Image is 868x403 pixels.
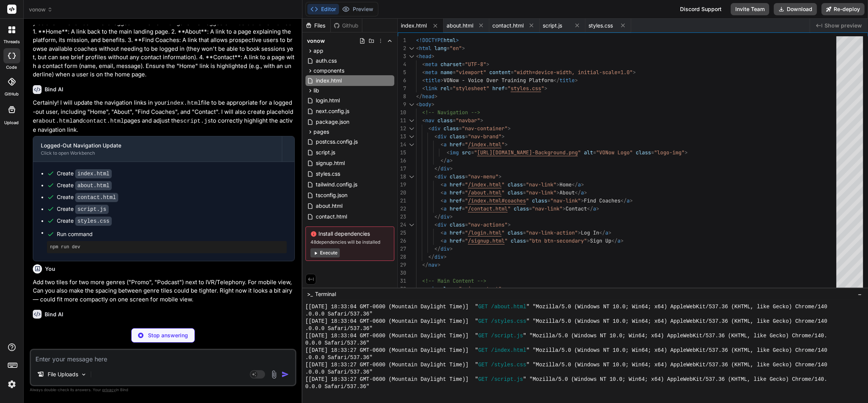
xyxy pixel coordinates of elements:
span: = [523,189,526,196]
div: 13 [398,133,406,141]
button: Invite Team [731,3,769,15]
span: Show preview [825,22,862,29]
span: body [419,101,431,108]
span: div [437,221,447,228]
span: "btn btn-secondary" [529,237,587,244]
span: VONow - Voice Over Training Platform [444,77,553,84]
span: -Background.png [532,149,578,156]
div: 19 [398,181,406,189]
span: a [581,189,584,196]
span: /index.html#coaches [468,197,526,204]
span: package.json [315,117,350,126]
div: 20 [398,189,406,197]
span: styles.css [588,22,613,29]
span: class [514,205,529,212]
span: " [502,141,505,148]
span: lang [434,45,447,52]
div: 15 [398,149,406,157]
span: > [462,45,465,52]
span: charset [440,61,462,68]
span: a [444,237,447,244]
div: 1 [398,36,406,44]
span: > [575,77,578,84]
div: Click to collapse the range. [407,44,417,52]
span: a [444,229,447,236]
span: < [440,181,444,188]
div: 26 [398,237,406,245]
span: "nav-link" [532,205,563,212]
span: " [465,141,468,148]
span: < [440,229,444,236]
span: class [511,237,526,244]
div: Create [57,181,112,189]
div: 3 [398,52,406,60]
span: = [505,85,508,92]
button: Re-deploy [821,3,865,15]
span: <!-- Navigation --> [422,109,480,116]
span: " [465,181,468,188]
code: index.html [75,169,112,178]
label: threads [3,39,20,45]
span: class [508,181,523,188]
span: > [450,157,453,164]
span: < [434,221,437,228]
span: a [444,189,447,196]
img: settings [5,378,18,391]
span: html [419,45,431,52]
span: "nav-link" [550,197,581,204]
span: signup.html [315,159,346,168]
div: Create [57,170,112,178]
span: < [428,125,431,132]
span: href [492,85,505,92]
span: " [508,85,511,92]
span: class [450,221,465,228]
span: "viewport" [456,69,486,76]
div: Click to collapse the range. [407,117,417,125]
span: = [462,229,465,236]
code: index.html [167,100,201,107]
span: < [440,189,444,196]
span: /signup.html [468,237,505,244]
span: = [462,237,465,244]
span: = [462,205,465,212]
span: class [508,189,523,196]
div: Discord Support [675,3,726,15]
span: tailwind.config.js [315,180,358,189]
div: 4 [398,60,406,68]
code: contact.html [75,193,118,202]
div: 24 [398,221,406,229]
span: </ [575,189,581,196]
span: </ [434,165,440,172]
span: " [465,197,468,204]
div: Logged-Out Navigation Update [41,142,274,149]
span: </ [553,77,559,84]
span: < [434,173,437,180]
span: < [416,101,419,108]
div: Click to collapse the range. [407,173,417,181]
span: styles.css [315,169,341,178]
h6: Bind AI [45,86,63,93]
span: > [434,93,437,100]
span: < [440,205,444,212]
span: = [453,117,456,124]
span: pages [313,128,329,136]
span: class [444,125,459,132]
span: app [313,47,323,55]
span: rel [440,85,450,92]
span: " [505,237,508,244]
span: > [440,77,444,84]
div: 18 [398,173,406,181]
span: "UTF-8" [465,61,486,68]
span: href [450,205,462,212]
span: = [453,69,456,76]
span: a [605,229,608,236]
span: > [450,165,453,172]
span: = [465,221,468,228]
label: Upload [5,120,19,126]
div: 8 [398,92,406,100]
span: < [447,149,450,156]
span: "en" [450,45,462,52]
span: < [416,53,419,60]
span: href [450,181,462,188]
span: > [450,213,453,220]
